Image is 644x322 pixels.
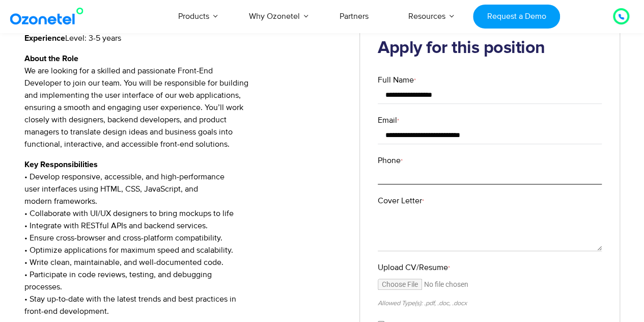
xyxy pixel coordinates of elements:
h2: Apply for this position [378,38,602,59]
label: Full Name [378,74,602,86]
label: Email [378,114,602,126]
p: • Develop responsive, accessible, and high-performance user interfaces using HTML, CSS, JavaScrip... [24,158,345,317]
a: Request a Demo [473,5,560,29]
label: Cover Letter [378,195,602,207]
strong: Experience [24,34,65,42]
p: We are looking for a skilled and passionate Front-End Developer to join our team. You will be res... [24,52,345,150]
label: Phone [378,154,602,167]
strong: Key Responsibilities [24,160,98,169]
small: Allowed Type(s): .pdf, .doc, .docx [378,299,467,307]
strong: About the Role [24,55,78,63]
label: Upload CV/Resume [378,261,602,274]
